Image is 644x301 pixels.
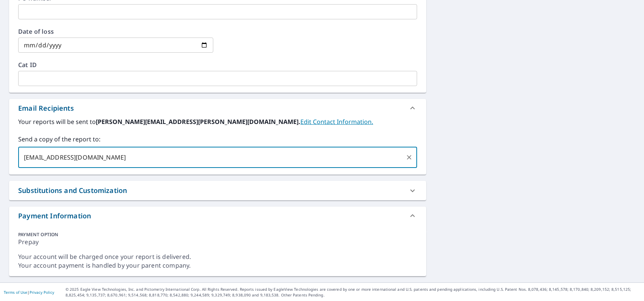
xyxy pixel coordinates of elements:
label: Your reports will be sent to [18,117,417,126]
b: [PERSON_NAME][EMAIL_ADDRESS][PERSON_NAME][DOMAIN_NAME]. [96,118,300,126]
div: Your account will be charged once your report is delivered. [18,252,417,261]
label: Cat ID [18,62,417,68]
a: Privacy Policy [30,290,54,295]
label: Date of loss [18,28,213,34]
div: Substitutions and Customization [9,181,426,200]
p: | [4,290,54,295]
label: Send a copy of the report to: [18,135,417,144]
div: Email Recipients [18,103,74,113]
div: Email Recipients [9,99,426,117]
div: PAYMENT OPTION [18,231,417,238]
button: Clear [404,152,414,163]
a: Terms of Use [4,290,27,295]
div: Payment Information [18,211,91,221]
div: Payment Information [9,207,426,225]
div: Your account payment is handled by your parent company. [18,261,417,270]
div: Prepay [18,238,417,252]
p: © 2025 Eagle View Technologies, Inc. and Pictometry International Corp. All Rights Reserved. Repo... [66,287,640,298]
a: EditContactInfo [300,118,373,126]
div: Substitutions and Customization [18,185,127,196]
